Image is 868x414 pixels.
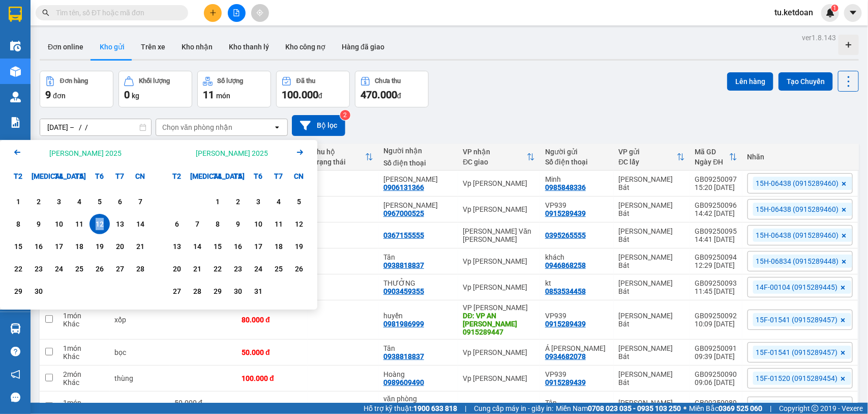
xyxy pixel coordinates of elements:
div: 14 [190,240,204,253]
div: Choose Thứ Năm, tháng 09 11 2025. It's available. [69,214,89,234]
div: 19 [93,240,107,253]
div: Nhãn [747,153,853,161]
span: kg [132,92,139,100]
button: file-add [228,4,246,22]
div: [PERSON_NAME] Bát [619,279,685,295]
div: xốp [115,316,164,324]
div: [PERSON_NAME] Bát [619,201,685,217]
div: 21 [190,263,204,275]
div: Choose Thứ Ba, tháng 09 16 2025. It's available. [28,236,49,257]
div: 27 [170,285,184,297]
div: 19 [292,240,306,253]
div: 0906131366 [383,183,424,191]
div: VP nhận [463,148,527,156]
div: 0367155555 [383,231,424,239]
div: Choose Chủ Nhật, tháng 09 14 2025. It's available. [130,214,151,234]
div: 12 [292,218,306,230]
div: [MEDICAL_DATA] [28,166,49,186]
div: T7 [110,166,130,186]
div: 0395265555 [545,231,586,239]
div: 0903459355 [383,287,424,295]
div: Đơn hàng [60,77,88,85]
div: GB09250091 [695,344,737,352]
div: Choose Thứ Năm, tháng 10 9 2025. It's available. [228,214,248,234]
div: 12 [93,218,107,230]
button: caret-down [844,4,862,22]
span: 15F-01541 (0915289457) [756,348,838,357]
div: DĐ: VP AN DƯƠNG 0915289447 [463,312,535,336]
div: thùng [115,374,164,382]
div: 23 [32,263,46,275]
div: Khác [63,320,105,328]
div: Choose Thứ Ba, tháng 10 14 2025. It's available. [187,236,207,257]
button: Kho thanh lý [221,35,277,59]
div: 10 [52,218,66,230]
div: 0853534458 [545,287,586,295]
div: 26 [93,263,107,275]
div: [PERSON_NAME] 2025 [49,148,122,158]
div: Choose Thứ Hai, tháng 09 15 2025. It's available. [8,236,28,257]
div: Minh [545,175,609,183]
sup: 1 [831,5,839,12]
div: 11 [72,218,86,230]
div: VP [PERSON_NAME] [463,303,535,312]
button: Lên hàng [727,72,773,91]
img: icon-new-feature [826,8,835,17]
div: 22 [11,263,25,275]
div: 24 [251,263,265,275]
div: ĐC lấy [619,158,677,166]
div: 22 [211,263,225,275]
div: Mã GD [695,148,729,156]
span: plus [209,9,217,16]
div: 12:29 [DATE] [695,261,737,269]
div: 17 [251,240,265,253]
span: 15F-01520 (0915289454) [756,374,838,383]
div: Chọn văn phòng nhận [162,122,232,132]
div: GB09250095 [695,227,737,235]
div: sơn vinh [383,201,453,209]
div: 13 [170,240,184,253]
div: 29 [11,285,25,297]
div: T4 [207,166,228,186]
img: warehouse-icon [10,92,21,102]
div: 4 [272,196,286,208]
div: Choose Thứ Bảy, tháng 10 11 2025. It's available. [268,214,289,234]
div: Selected start date. Thứ Sáu, tháng 09 12 2025. It's available. [89,214,110,234]
div: Choose Thứ Sáu, tháng 10 31 2025. It's available. [248,281,268,301]
span: đơn [53,92,66,100]
div: Vp [PERSON_NAME] [463,205,535,213]
div: Choose Thứ Hai, tháng 10 13 2025. It's available. [167,236,187,257]
img: warehouse-icon [10,41,21,51]
div: VP939 [545,312,609,320]
div: Choose Chủ Nhật, tháng 10 26 2025. It's available. [289,259,309,279]
div: 21 [133,240,147,253]
div: Choose Thứ Sáu, tháng 10 17 2025. It's available. [248,236,268,257]
div: Khác [63,378,105,387]
div: 09:06 [DATE] [695,378,737,387]
div: 10:09 [DATE] [695,320,737,328]
div: Choose Thứ Năm, tháng 10 23 2025. It's available. [228,259,248,279]
div: Choose Thứ Sáu, tháng 10 24 2025. It's available. [248,259,268,279]
div: Choose Thứ Năm, tháng 10 2 2025. It's available. [228,191,248,212]
div: Choose Thứ Tư, tháng 10 22 2025. It's available. [207,259,228,279]
div: 9 [231,218,245,230]
div: [PERSON_NAME] Bát [619,253,685,269]
div: 7 [133,196,147,208]
div: [PERSON_NAME] Văn [PERSON_NAME] [463,227,535,243]
div: Đã thu [296,77,315,85]
div: T2 [8,166,28,186]
div: Choose Thứ Ba, tháng 10 21 2025. It's available. [187,259,207,279]
span: caret-down [849,8,858,17]
div: 8 [211,218,225,230]
span: đ [318,92,322,100]
div: Choose Thứ Bảy, tháng 10 18 2025. It's available. [268,236,289,257]
div: Choose Thứ Ba, tháng 09 23 2025. It's available. [28,259,49,279]
div: GB09250090 [695,370,737,378]
div: Vp [PERSON_NAME] [463,348,535,356]
div: 23 [231,263,245,275]
div: Choose Thứ Năm, tháng 09 4 2025. It's available. [69,191,89,212]
div: Khác [63,352,105,361]
button: Tạo Chuyến [779,72,833,91]
span: 1 [833,5,836,12]
div: Chị Trình [383,175,453,183]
